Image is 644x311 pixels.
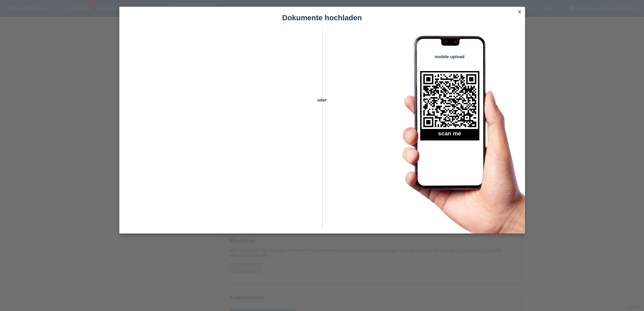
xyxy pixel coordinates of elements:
iframe: Upload [129,46,310,215]
span: oder [310,96,334,104]
h1: Dokumente hochladen [119,14,525,22]
h4: mobile upload [420,54,479,59]
a: close [515,8,524,16]
h2: scan me [420,130,479,140]
i: close [517,9,522,15]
